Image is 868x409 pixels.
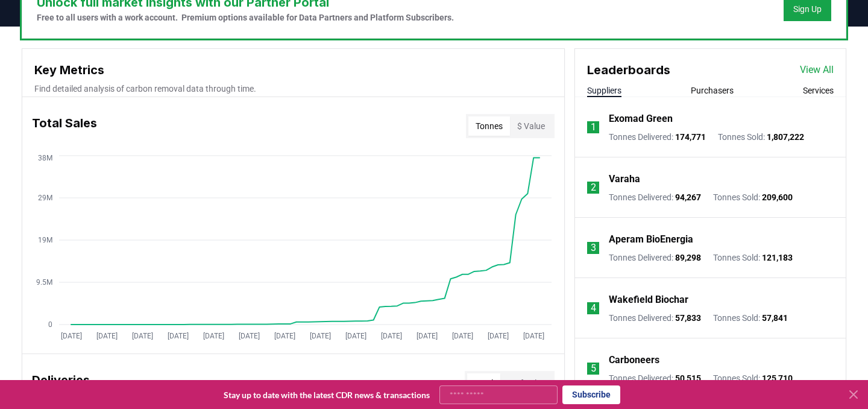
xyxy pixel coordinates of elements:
tspan: [DATE] [239,332,260,340]
tspan: 29M [38,194,52,202]
p: Tonnes Sold : [718,131,804,143]
h3: Deliveries [32,371,90,395]
span: 125,710 [762,373,793,383]
span: 174,771 [675,132,706,142]
p: Tonnes Sold : [713,372,793,384]
span: 89,298 [675,253,701,262]
p: Tonnes Sold : [713,252,793,264]
tspan: 0 [48,320,52,329]
a: View All [800,63,834,77]
p: 2 [591,180,596,195]
tspan: [DATE] [345,332,366,340]
span: 1,807,222 [767,132,804,142]
p: Tonnes Sold : [713,312,788,324]
p: Tonnes Delivered : [609,191,701,203]
tspan: [DATE] [310,332,331,340]
span: 121,183 [762,253,793,262]
tspan: [DATE] [203,332,224,340]
a: Varaha [609,172,640,186]
tspan: 19M [38,236,52,244]
p: 5 [591,361,596,376]
tspan: 38M [38,154,52,162]
p: Find detailed analysis of carbon removal data through time. [34,83,552,95]
button: Purchasers [691,84,734,97]
p: Tonnes Delivered : [609,252,701,264]
a: Wakefield Biochar [609,293,688,307]
span: 50,515 [675,373,701,383]
tspan: [DATE] [488,332,509,340]
p: Tonnes Sold : [713,191,793,203]
p: Tonnes Delivered : [609,131,706,143]
button: % of Sales [500,373,552,393]
span: 94,267 [675,192,701,202]
button: Tonnes [468,116,510,136]
p: 1 [591,120,596,135]
span: 209,600 [762,192,793,202]
span: 57,833 [675,313,701,323]
p: Tonnes Delivered : [609,312,701,324]
p: 4 [591,301,596,315]
a: Exomad Green [609,112,673,126]
tspan: [DATE] [274,332,295,340]
tspan: [DATE] [417,332,438,340]
span: 57,841 [762,313,788,323]
tspan: 9.5M [36,278,52,287]
button: $ Value [510,116,552,136]
h3: Key Metrics [34,61,552,79]
a: Carboneers [609,353,659,367]
tspan: [DATE] [96,332,118,340]
a: Aperam BioEnergia [609,232,693,247]
p: Free to all users with a work account. Premium options available for Data Partners and Platform S... [37,11,454,24]
h3: Total Sales [32,114,97,138]
tspan: [DATE] [381,332,402,340]
h3: Leaderboards [587,61,670,79]
tspan: [DATE] [523,332,544,340]
button: Services [803,84,834,97]
a: Sign Up [793,3,822,15]
p: 3 [591,241,596,255]
p: Tonnes Delivered : [609,372,701,384]
tspan: [DATE] [168,332,189,340]
tspan: [DATE] [61,332,82,340]
tspan: [DATE] [452,332,473,340]
button: Suppliers [587,84,621,97]
button: Total [467,373,500,393]
tspan: [DATE] [132,332,153,340]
